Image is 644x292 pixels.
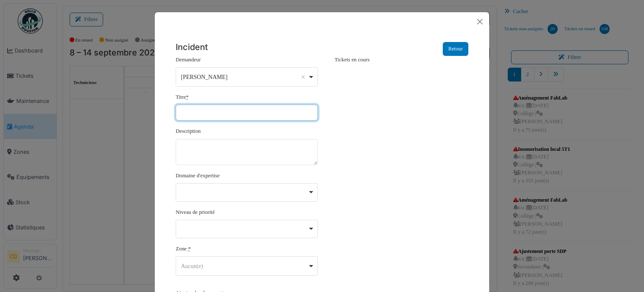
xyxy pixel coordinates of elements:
[176,172,220,180] label: Domaine d'expertise
[299,73,307,81] button: Remove item: '1868'
[186,94,188,100] abbr: Requis
[176,208,215,216] label: Niveau de priorité
[181,262,308,271] div: Aucun(e)
[176,93,189,101] label: Titre
[176,42,208,53] h5: Incident
[181,73,308,82] div: [PERSON_NAME]
[176,56,201,64] label: Demandeur
[443,42,468,56] button: Retour
[188,246,191,252] abbr: required
[326,56,468,64] label: Tickets en cours
[474,16,486,28] button: Close
[176,245,187,253] label: Zone
[176,127,201,135] label: Description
